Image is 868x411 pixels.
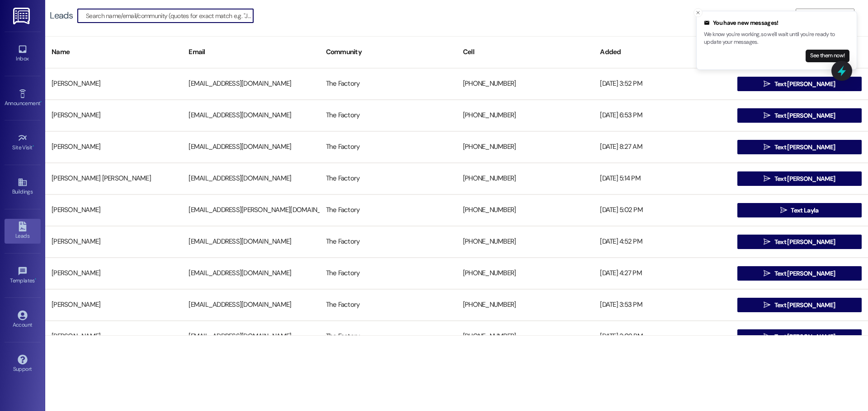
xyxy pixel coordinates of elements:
[774,332,835,342] span: Text [PERSON_NAME]
[737,77,862,91] button: Text [PERSON_NAME]
[40,99,42,105] span: •
[737,108,862,123] button: Text [PERSON_NAME]
[45,138,182,156] div: [PERSON_NAME]
[594,41,731,63] div: Added
[5,263,41,288] a: Templates •
[737,298,862,312] button: Text [PERSON_NAME]
[764,238,770,245] i: 
[182,41,319,63] div: Email
[5,219,41,243] a: Leads
[737,140,862,154] button: Text [PERSON_NAME]
[320,138,457,156] div: The Factory
[704,31,849,46] p: We know you're working, so we'll wait until you're ready to update your messages.
[182,328,319,346] div: [EMAIL_ADDRESS][DOMAIN_NAME]
[5,308,41,332] a: Account
[320,264,457,282] div: The Factory
[693,8,703,17] button: Close toast
[182,75,319,93] div: [EMAIL_ADDRESS][DOMAIN_NAME]
[774,269,835,278] span: Text [PERSON_NAME]
[594,328,731,346] div: [DATE] 3:02 PM
[45,170,182,188] div: [PERSON_NAME] [PERSON_NAME]
[45,75,182,93] div: [PERSON_NAME]
[737,266,862,281] button: Text [PERSON_NAME]
[320,106,457,125] div: The Factory
[774,300,835,310] span: Text [PERSON_NAME]
[737,235,862,249] button: Text [PERSON_NAME]
[5,130,41,155] a: Site Visit •
[764,80,770,88] i: 
[704,18,849,28] div: You have new messages!
[457,296,594,314] div: [PHONE_NUMBER]
[5,352,41,376] a: Support
[774,111,835,120] span: Text [PERSON_NAME]
[13,8,32,24] img: ResiDesk Logo
[35,276,36,282] span: •
[320,201,457,219] div: The Factory
[50,11,73,20] div: Leads
[774,237,835,247] span: Text [PERSON_NAME]
[737,171,862,186] button: Text [PERSON_NAME]
[764,301,770,309] i: 
[320,170,457,188] div: The Factory
[764,175,770,182] i: 
[182,296,319,314] div: [EMAIL_ADDRESS][DOMAIN_NAME]
[182,170,319,188] div: [EMAIL_ADDRESS][DOMAIN_NAME]
[457,75,594,93] div: [PHONE_NUMBER]
[594,233,731,251] div: [DATE] 4:52 PM
[45,233,182,251] div: [PERSON_NAME]
[33,143,34,149] span: •
[45,264,182,282] div: [PERSON_NAME]
[45,328,182,346] div: [PERSON_NAME]
[45,41,182,63] div: Name
[594,264,731,282] div: [DATE] 4:27 PM
[5,42,41,66] a: Inbox
[764,112,770,119] i: 
[594,201,731,219] div: [DATE] 5:02 PM
[182,201,319,219] div: [EMAIL_ADDRESS][PERSON_NAME][DOMAIN_NAME]
[774,79,835,89] span: Text [PERSON_NAME]
[594,170,731,188] div: [DATE] 5:14 PM
[182,138,319,156] div: [EMAIL_ADDRESS][DOMAIN_NAME]
[737,329,862,344] button: Text [PERSON_NAME]
[764,270,770,277] i: 
[764,333,770,340] i: 
[45,201,182,219] div: [PERSON_NAME]
[594,296,731,314] div: [DATE] 3:53 PM
[594,75,731,93] div: [DATE] 3:52 PM
[457,264,594,282] div: [PHONE_NUMBER]
[806,50,849,62] button: See them now!
[457,170,594,188] div: [PHONE_NUMBER]
[457,233,594,251] div: [PHONE_NUMBER]
[5,175,41,199] a: Buildings
[45,296,182,314] div: [PERSON_NAME]
[457,106,594,125] div: [PHONE_NUMBER]
[45,106,182,125] div: [PERSON_NAME]
[594,138,731,156] div: [DATE] 8:27 AM
[182,233,319,251] div: [EMAIL_ADDRESS][DOMAIN_NAME]
[764,143,770,151] i: 
[320,75,457,93] div: The Factory
[594,106,731,125] div: [DATE] 6:53 PM
[182,264,319,282] div: [EMAIL_ADDRESS][DOMAIN_NAME]
[457,201,594,219] div: [PHONE_NUMBER]
[320,328,457,346] div: The Factory
[320,296,457,314] div: The Factory
[457,41,594,63] div: Cell
[320,233,457,251] div: The Factory
[791,206,818,215] span: Text Layla
[457,138,594,156] div: [PHONE_NUMBER]
[774,174,835,184] span: Text [PERSON_NAME]
[780,207,787,214] i: 
[320,41,457,63] div: Community
[457,328,594,346] div: [PHONE_NUMBER]
[737,203,862,217] button: Text Layla
[86,9,253,22] input: Search name/email/community (quotes for exact match e.g. "John Smith")
[774,143,835,152] span: Text [PERSON_NAME]
[182,106,319,125] div: [EMAIL_ADDRESS][DOMAIN_NAME]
